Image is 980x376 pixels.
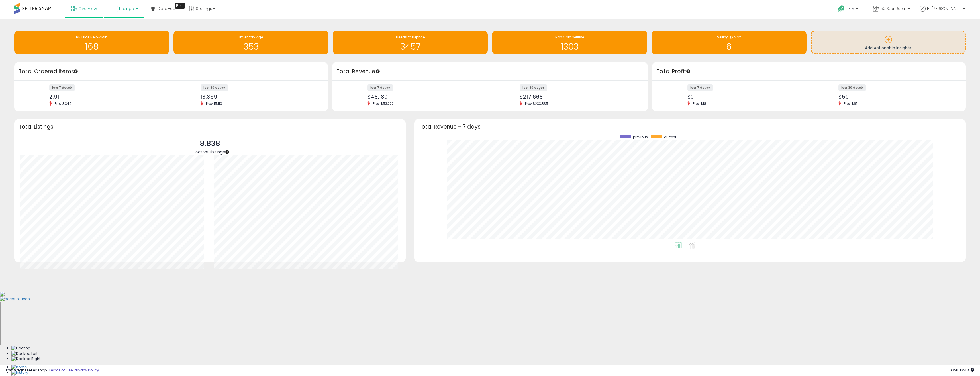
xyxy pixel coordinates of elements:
[239,35,263,40] span: Inventory Age
[687,84,713,91] label: last 7 days
[11,365,27,370] img: Home
[686,69,691,74] div: Tooltip anchor
[195,149,225,155] span: Active Listings
[717,35,741,40] span: Selling @ Max
[195,138,225,149] p: 8,838
[370,101,397,106] span: Prev: $53,222
[656,68,961,76] h3: Total Profit
[846,7,854,11] span: Help
[367,94,486,100] div: $48,180
[555,35,584,40] span: Non Competitive
[492,31,647,54] a: Non Competitive 1303
[14,31,169,54] a: BB Price Below Min 168
[664,135,676,139] span: current
[76,35,107,40] span: BB Price Below Min
[865,45,911,51] span: Add Actionable Insights
[52,101,74,106] span: Prev: 3,349
[367,84,393,91] label: last 7 days
[687,94,805,100] div: $0
[812,31,965,53] a: Add Actionable Insights
[495,42,644,51] h1: 1303
[173,31,328,54] a: Inventory Age 353
[838,94,956,100] div: $59
[375,69,380,74] div: Tooltip anchor
[522,101,551,106] span: Prev: $233,835
[203,101,225,106] span: Prev: 15,110
[633,135,648,139] span: previous
[333,31,488,54] a: Needs to Reprice 3457
[19,125,401,129] h3: Total Listings
[73,69,78,74] div: Tooltip anchor
[49,94,167,100] div: 2,911
[838,84,866,91] label: last 30 days
[654,42,804,51] h1: 6
[880,6,906,11] span: 50 Star Retail
[201,84,228,91] label: last 30 days
[201,94,318,100] div: 13,359
[396,35,425,40] span: Needs to Reprice
[418,125,961,129] h3: Total Revenue - 7 days
[158,6,175,11] span: DataHub
[78,6,97,11] span: Overview
[920,6,965,19] a: Hi [PERSON_NAME]
[175,3,185,9] div: Tooltip anchor
[11,370,28,375] img: History
[19,68,324,76] h3: Total Ordered Items
[176,42,326,51] h1: 353
[834,1,864,19] a: Help
[336,42,485,51] h1: 3457
[225,149,230,155] div: Tooltip anchor
[49,84,75,91] label: last 7 days
[11,346,30,351] img: Floating
[841,101,860,106] span: Prev: $61
[520,84,547,91] label: last 30 days
[336,68,644,76] h3: Total Revenue
[838,5,845,12] i: Get Help
[652,31,807,54] a: Selling @ Max 6
[927,6,961,11] span: Hi [PERSON_NAME]
[17,42,166,51] h1: 168
[119,6,134,11] span: Listings
[11,356,40,362] img: Docked Right
[11,351,38,357] img: Docked Left
[690,101,709,106] span: Prev: $18
[520,94,638,100] div: $217,668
